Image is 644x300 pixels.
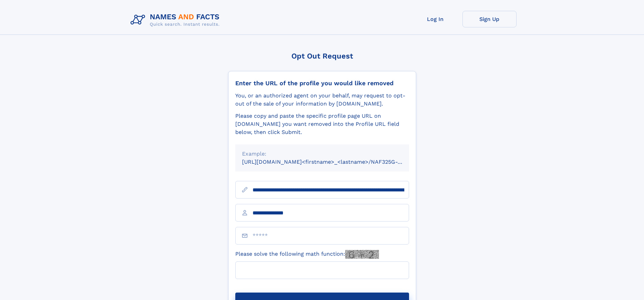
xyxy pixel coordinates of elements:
a: Log In [408,11,462,27]
div: Example: [242,150,402,158]
a: Sign Up [462,11,517,27]
div: Enter the URL of the profile you would like removed [235,79,409,87]
div: Please copy and paste the specific profile page URL on [DOMAIN_NAME] you want removed into the Pr... [235,112,409,136]
div: You, or an authorized agent on your behalf, may request to opt-out of the sale of your informatio... [235,92,409,108]
div: Opt Out Request [228,52,416,60]
label: Please solve the following math function: [235,250,379,259]
small: [URL][DOMAIN_NAME]<firstname>_<lastname>/NAF325G-xxxxxxxx [242,159,422,165]
img: Logo Names and Facts [128,11,225,29]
